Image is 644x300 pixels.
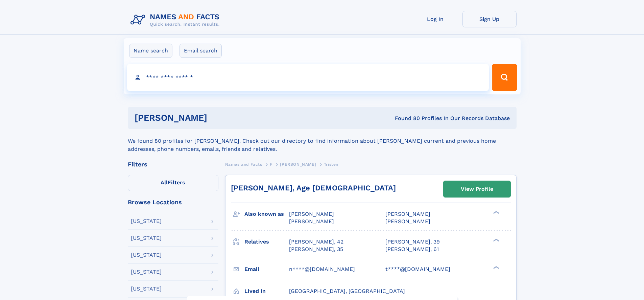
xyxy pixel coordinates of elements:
[131,269,162,275] div: [US_STATE]
[270,160,272,168] a: F
[270,162,272,167] span: F
[280,160,316,168] a: [PERSON_NAME]
[289,238,343,246] a: [PERSON_NAME], 42
[244,236,289,248] h3: Relatives
[324,162,338,167] span: Tristen
[128,161,218,167] div: Filters
[492,265,500,270] div: ❯
[385,218,430,225] span: [PERSON_NAME]
[461,181,493,197] div: View Profile
[492,64,517,91] button: Search Button
[289,246,343,253] a: [PERSON_NAME], 35
[128,11,225,29] img: Logo Names and Facts
[231,184,396,192] a: [PERSON_NAME], Age [DEMOGRAPHIC_DATA]
[244,263,289,275] h3: Email
[244,208,289,220] h3: Also known as
[131,252,162,258] div: [US_STATE]
[385,238,440,246] a: [PERSON_NAME], 39
[128,199,218,205] div: Browse Locations
[127,64,489,91] input: search input
[492,210,500,215] div: ❯
[385,246,439,253] a: [PERSON_NAME], 61
[129,44,172,58] label: Name search
[131,235,162,241] div: [US_STATE]
[135,114,301,122] h1: [PERSON_NAME]
[301,115,510,122] div: Found 80 Profiles In Our Records Database
[131,218,162,224] div: [US_STATE]
[492,238,500,242] div: ❯
[289,288,405,294] span: [GEOGRAPHIC_DATA], [GEOGRAPHIC_DATA]
[225,160,262,168] a: Names and Facts
[289,211,334,217] span: [PERSON_NAME]
[385,211,430,217] span: [PERSON_NAME]
[244,285,289,297] h3: Lived in
[444,181,510,197] a: View Profile
[131,286,162,292] div: [US_STATE]
[408,11,462,27] a: Log In
[289,218,334,225] span: [PERSON_NAME]
[280,162,316,167] span: [PERSON_NAME]
[462,11,517,27] a: Sign Up
[128,175,218,191] label: Filters
[161,179,168,186] span: All
[128,129,517,153] div: We found 80 profiles for [PERSON_NAME]. Check out our directory to find information about [PERSON...
[180,44,222,58] label: Email search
